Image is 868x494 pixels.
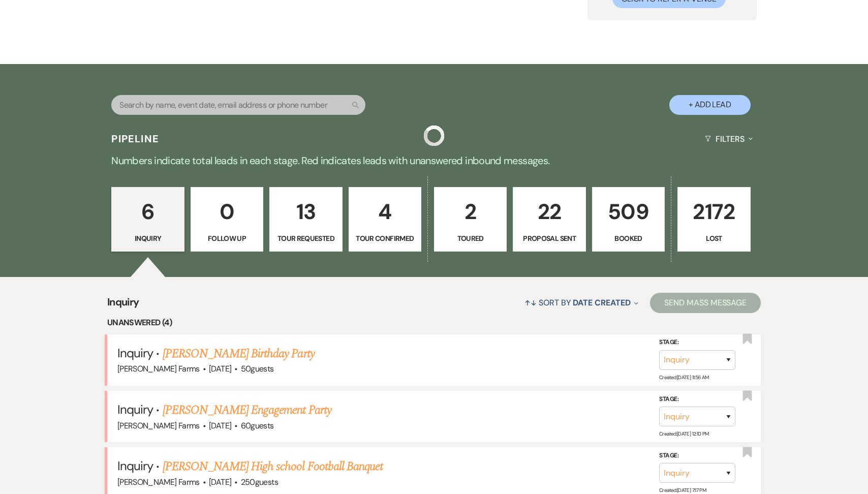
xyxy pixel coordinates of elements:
p: Tour Confirmed [355,233,415,244]
span: [PERSON_NAME] Farms [117,477,200,487]
button: Send Mass Message [650,293,761,313]
label: Stage: [659,450,735,461]
p: Tour Requested [276,233,335,244]
span: [DATE] [209,363,231,374]
a: [PERSON_NAME] Engagement Party [163,401,331,419]
p: 4 [355,195,415,229]
h3: Pipeline [111,132,159,146]
li: Unanswered (4) [107,316,761,329]
a: 0Follow Up [191,187,263,252]
p: 13 [276,195,335,229]
p: Lost [684,233,743,244]
span: 50 guests [241,363,274,374]
p: 0 [197,195,257,229]
span: Created: [DATE] 12:10 PM [659,430,708,437]
p: 2 [441,195,500,229]
span: Created: [DATE] 7:17 PM [659,487,706,493]
span: Inquiry [107,294,139,316]
a: 2172Lost [677,187,750,252]
a: 13Tour Requested [269,187,342,252]
label: Stage: [659,337,735,348]
label: Stage: [659,393,735,405]
a: 509Booked [592,187,665,252]
span: Created: [DATE] 11:56 AM [659,374,708,381]
a: 6Inquiry [111,187,184,252]
span: 60 guests [241,420,274,431]
p: Booked [599,233,658,244]
p: 2172 [684,195,743,229]
button: Filters [701,126,756,152]
span: Inquiry [117,402,153,417]
p: 509 [599,195,658,229]
span: [PERSON_NAME] Farms [117,420,200,431]
p: 6 [118,195,177,229]
p: Inquiry [118,233,177,244]
a: 22Proposal Sent [513,187,585,252]
span: ↑↓ [524,297,537,308]
span: Inquiry [117,345,153,361]
input: Search by name, event date, email address or phone number [111,95,365,115]
img: loading spinner [424,126,444,146]
p: 22 [519,195,579,229]
a: [PERSON_NAME] High school Football Banquet [163,457,383,476]
span: 250 guests [241,477,278,487]
p: Proposal Sent [519,233,579,244]
span: [DATE] [209,477,231,487]
a: 2Toured [434,187,507,252]
p: Toured [441,233,500,244]
span: [PERSON_NAME] Farms [117,363,200,374]
a: 4Tour Confirmed [349,187,421,252]
p: Follow Up [197,233,257,244]
span: Inquiry [117,458,153,474]
a: [PERSON_NAME] Birthday Party [163,345,315,363]
button: Sort By Date Created [520,289,642,316]
button: + Add Lead [669,95,751,115]
p: Numbers indicate total leads in each stage. Red indicates leads with unanswered inbound messages. [68,152,800,169]
span: [DATE] [209,420,231,431]
span: Date Created [573,297,630,308]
